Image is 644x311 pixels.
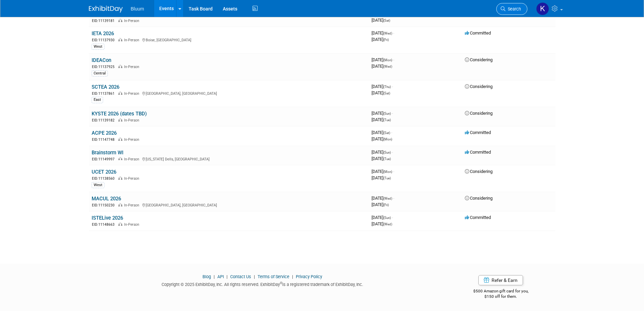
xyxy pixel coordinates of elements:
span: EID: 11147748 [92,138,117,141]
span: Considering [465,57,493,62]
img: In-Person Event [118,222,122,226]
span: (Mon) [383,170,392,174]
span: [DATE] [372,202,389,207]
span: (Thu) [383,85,391,89]
span: - [392,150,393,155]
span: [DATE] [372,175,391,180]
a: ISTELive 2026 [92,215,123,221]
div: West [92,44,104,50]
span: (Wed) [383,222,392,226]
span: | [225,274,229,279]
span: [DATE] [372,18,390,23]
a: Brainstorm WI [92,150,123,156]
span: (Tue) [383,176,391,180]
img: In-Person Event [118,203,122,206]
span: [DATE] [372,90,390,95]
span: (Wed) [383,197,392,200]
span: In-Person [124,157,141,161]
span: [DATE] [372,156,391,161]
a: ACPE 2026 [92,130,117,136]
div: East [92,97,103,103]
span: - [393,57,394,62]
span: | [290,274,295,279]
span: EID: 11149997 [92,157,117,161]
span: Considering [465,169,493,174]
span: (Sat) [383,91,390,95]
span: [DATE] [372,136,392,141]
div: [GEOGRAPHIC_DATA], [GEOGRAPHIC_DATA] [92,90,366,96]
span: - [392,84,393,89]
span: EID: 11137925 [92,65,117,69]
a: UCET 2026 [92,169,116,175]
a: Contact Us [230,274,251,279]
span: In-Person [124,137,141,142]
img: ExhibitDay [89,6,123,13]
span: [DATE] [372,111,393,116]
span: Bluum [131,6,144,12]
img: In-Person Event [118,137,122,141]
div: $500 Amazon gift card for you, [446,284,555,299]
img: In-Person Event [118,91,122,95]
a: Terms of Service [258,274,289,279]
span: - [391,130,392,135]
span: Considering [465,196,493,201]
span: In-Person [124,19,141,23]
span: (Tue) [383,157,391,161]
span: [DATE] [372,221,392,226]
span: [DATE] [372,37,389,42]
span: Committed [465,150,491,155]
span: [DATE] [372,117,391,122]
span: Considering [465,111,493,116]
span: (Mon) [383,137,392,141]
span: (Wed) [383,65,392,68]
span: EID: 11137861 [92,92,117,95]
img: In-Person Event [118,118,122,121]
a: Privacy Policy [296,274,322,279]
span: [DATE] [372,30,394,36]
span: EID: 11148663 [92,223,117,226]
div: Central [92,70,108,76]
span: Considering [465,84,493,89]
span: (Sat) [383,19,390,22]
a: KYSTE 2026 (dates TBD) [92,111,147,117]
a: MACUL 2026 [92,196,121,202]
span: [DATE] [372,57,394,62]
span: (Sun) [383,216,391,220]
span: [DATE] [372,64,392,69]
span: (Fri) [383,38,389,42]
span: In-Person [124,91,141,96]
span: Committed [465,30,491,36]
span: EID: 11150230 [92,203,117,207]
a: SCTEA 2026 [92,84,119,90]
span: (Sun) [383,151,391,154]
span: (Mon) [383,58,392,62]
span: (Sun) [383,112,391,115]
span: Committed [465,215,491,220]
span: Committed [465,130,491,135]
div: [GEOGRAPHIC_DATA], [GEOGRAPHIC_DATA] [92,202,366,208]
div: $150 off for them. [446,294,555,299]
span: Search [505,6,521,12]
span: In-Person [124,222,141,227]
img: In-Person Event [118,65,122,68]
span: EID: 11137930 [92,38,117,42]
span: - [393,169,394,174]
div: [US_STATE] Dells, [GEOGRAPHIC_DATA] [92,156,366,162]
img: In-Person Event [118,19,122,22]
img: In-Person Event [118,157,122,160]
a: IETA 2026 [92,30,114,37]
div: Boise, [GEOGRAPHIC_DATA] [92,37,366,43]
span: In-Person [124,176,141,181]
span: [DATE] [372,84,393,89]
span: EID: 11138560 [92,177,117,180]
span: (Sat) [383,131,390,135]
span: - [392,215,393,220]
span: In-Person [124,118,141,123]
span: In-Person [124,203,141,207]
a: IDEACon [92,57,111,63]
a: Refer & Earn [478,275,523,285]
span: In-Person [124,38,141,42]
img: In-Person Event [118,38,122,41]
span: (Wed) [383,31,392,35]
span: (Tue) [383,118,391,122]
